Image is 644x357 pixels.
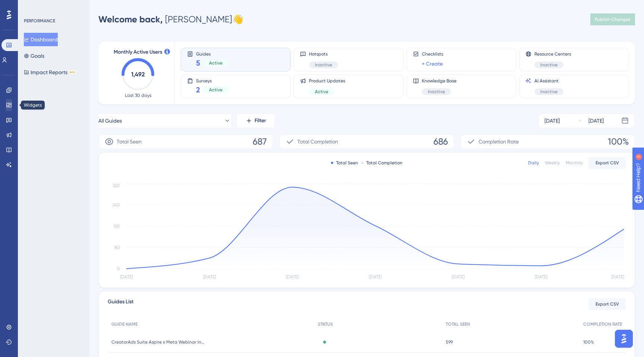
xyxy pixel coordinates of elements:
[315,89,328,95] span: Active
[196,58,200,68] span: 5
[528,160,539,166] div: Daily
[111,339,205,345] span: CreatorAds Suite Aspire x Meta Webinar Invite #2
[452,274,464,279] tspan: [DATE]
[69,70,76,74] div: BETA
[369,274,382,279] tspan: [DATE]
[52,4,54,10] div: 3
[479,137,519,146] span: Completion Rate
[583,321,622,327] span: COMPLETION RATE
[196,51,228,56] span: Guides
[588,157,626,169] button: Export CSV
[446,321,470,327] span: TOTAL SEEN
[315,62,332,68] span: Inactive
[24,18,55,24] div: PERFORMANCE
[590,13,635,25] button: Publish Changes
[540,62,558,68] span: Inactive
[596,301,619,307] span: Export CSV
[24,66,76,79] button: Impact ReportsBETA
[596,160,619,166] span: Export CSV
[297,137,338,146] span: Total Completion
[361,160,402,166] div: Total Completion
[111,321,138,327] span: GUIDE NAME
[446,339,453,345] span: 599
[253,136,267,148] span: 687
[18,2,47,11] span: Need Help?
[120,274,133,279] tspan: [DATE]
[422,78,457,84] span: Knowledge Base
[545,160,560,166] div: Weekly
[595,16,631,22] span: Publish Changes
[286,274,299,279] tspan: [DATE]
[114,48,162,57] span: Monthly Active Users
[196,78,228,83] span: Surveys
[117,137,142,146] span: Total Seen
[98,14,163,25] span: Welcome back,
[588,116,604,125] div: [DATE]
[428,89,445,95] span: Inactive
[611,274,624,279] tspan: [DATE]
[117,266,120,271] tspan: 0
[114,245,120,250] tspan: 80
[422,51,443,57] span: Checklists
[544,116,560,125] div: [DATE]
[433,136,448,148] span: 686
[331,160,358,166] div: Total Seen
[237,113,274,128] button: Filter
[422,59,443,68] a: + Create
[540,89,558,95] span: Inactive
[535,274,547,279] tspan: [DATE]
[583,339,594,345] span: 100%
[309,51,338,57] span: Hotspots
[24,49,44,63] button: Goals
[255,116,266,125] span: Filter
[108,297,133,311] span: Guides List
[113,183,120,188] tspan: 320
[98,116,122,125] span: All Guides
[534,51,571,57] span: Resource Centers
[98,113,231,128] button: All Guides
[131,71,145,78] text: 1,492
[125,92,151,98] span: Last 30 days
[608,136,629,148] span: 100%
[112,202,120,208] tspan: 240
[318,321,333,327] span: STATUS
[209,87,222,93] span: Active
[534,78,563,84] span: AI Assistant
[209,60,222,66] span: Active
[98,13,243,25] div: [PERSON_NAME] 👋
[203,274,216,279] tspan: [DATE]
[613,328,635,350] iframe: UserGuiding AI Assistant Launcher
[113,224,120,229] tspan: 160
[309,78,345,84] span: Product Updates
[566,160,583,166] div: Monthly
[196,85,200,95] span: 2
[24,33,58,46] button: Dashboard
[588,298,626,310] button: Export CSV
